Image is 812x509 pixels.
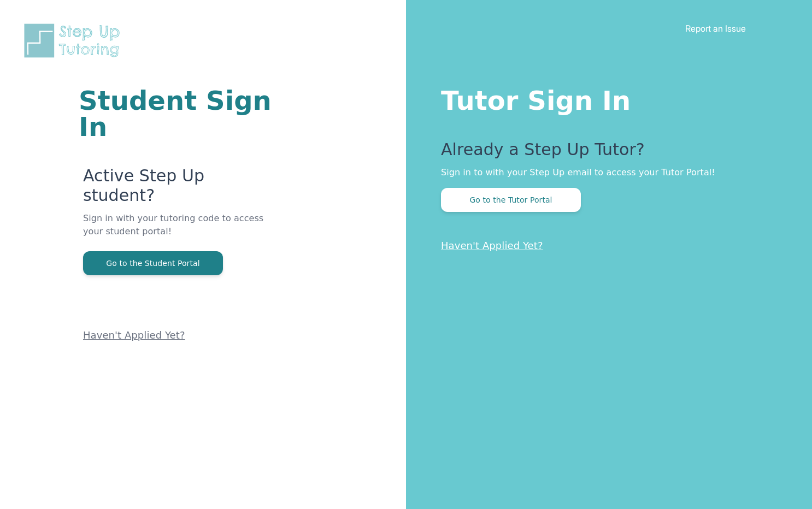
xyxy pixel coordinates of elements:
[22,22,127,60] img: Step Up Tutoring horizontal logo
[441,188,581,212] button: Go to the Tutor Portal
[441,83,768,114] h1: Tutor Sign In
[83,329,185,341] a: Haven't Applied Yet?
[83,166,275,212] p: Active Step Up student?
[83,212,275,251] p: Sign in with your tutoring code to access your student portal!
[685,23,746,34] a: Report an Issue
[441,240,543,251] a: Haven't Applied Yet?
[441,166,768,179] p: Sign in to with your Step Up email to access your Tutor Portal!
[441,194,581,205] a: Go to the Tutor Portal
[83,251,223,275] button: Go to the Student Portal
[441,140,768,166] p: Already a Step Up Tutor?
[83,258,223,268] a: Go to the Student Portal
[79,87,275,140] h1: Student Sign In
